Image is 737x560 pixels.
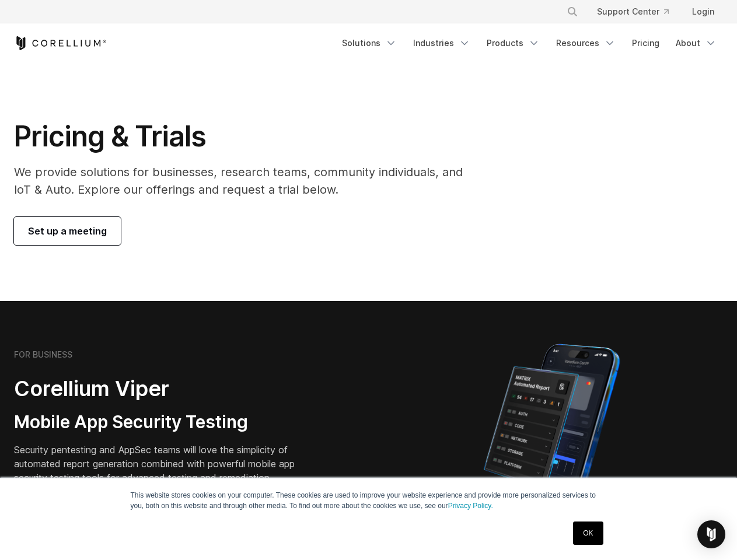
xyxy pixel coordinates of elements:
a: About [669,33,724,54]
h6: FOR BUSINESS [14,349,72,360]
a: Products [480,33,547,54]
h3: Mobile App Security Testing [14,411,313,433]
p: Security pentesting and AppSec teams will love the simplicity of automated report generation comb... [14,443,313,485]
a: Support Center [588,1,678,22]
div: Open Intercom Messenger [697,520,725,548]
a: Solutions [335,33,404,54]
a: OK [573,521,603,545]
img: Corellium MATRIX automated report on iPhone showing app vulnerability test results across securit... [464,338,640,542]
a: Login [683,1,724,22]
button: Search [562,1,583,22]
a: Corellium Home [14,36,107,50]
h1: Pricing & Trials [14,119,479,154]
div: Navigation Menu [335,33,724,54]
h2: Corellium Viper [14,376,313,402]
div: Navigation Menu [553,1,724,22]
a: Privacy Policy. [448,502,493,510]
a: Industries [406,33,477,54]
a: Pricing [625,33,666,54]
span: Set up a meeting [28,224,107,238]
a: Resources [549,33,623,54]
p: We provide solutions for businesses, research teams, community individuals, and IoT & Auto. Explo... [14,163,479,198]
p: This website stores cookies on your computer. These cookies are used to improve your website expe... [131,490,607,511]
a: Set up a meeting [14,217,121,245]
